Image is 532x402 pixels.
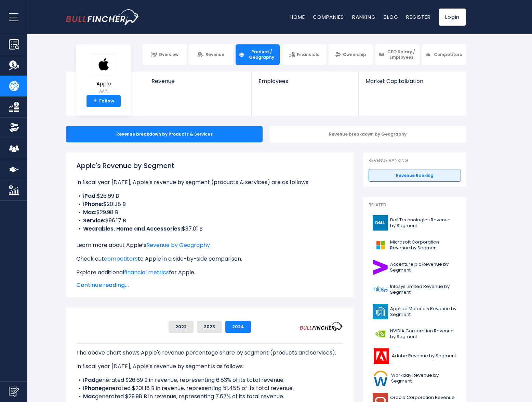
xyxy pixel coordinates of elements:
a: Dell Technologies Revenue by Segment [369,213,461,232]
p: In fiscal year [DATE], Apple's revenue by segment (products & services) are as follows: [76,178,343,186]
button: 2022 [169,321,194,333]
img: INFY logo [373,282,388,297]
a: Go to homepage [66,9,139,25]
span: Market Capitalization [365,78,458,84]
span: Product / Geography [247,49,277,60]
a: Register [406,13,430,20]
span: Infosys Limited Revenue by Segment [390,284,457,295]
a: competitors [104,255,138,263]
img: ADBE logo [373,348,390,364]
span: NVIDIA Corporation Revenue by Segment [390,328,457,340]
button: 2024 [225,321,251,333]
a: Revenue [145,72,252,96]
li: generated $29.98 B in revenue, representing 7.67% of its total revenue. [76,392,343,401]
p: Explore additional for Apple. [76,268,343,277]
a: NVIDIA Corporation Revenue by Segment [369,324,461,343]
span: Financials [297,52,319,57]
span: Dell Technologies Revenue by Segment [390,217,457,229]
b: Mac [83,392,95,400]
a: Employees [252,72,358,96]
a: Apple AAPL [91,53,116,95]
li: $96.17 B [76,217,343,225]
button: 2023 [197,321,222,333]
a: Ranking [352,13,375,20]
p: The above chart shows Apple's revenue percentage share by segment (products and services). [76,349,343,357]
li: $29.98 B [76,208,343,217]
a: Product / Geography [236,44,280,65]
img: NVDA logo [373,326,388,342]
a: Overview [143,44,187,65]
span: Workday Revenue by Segment [391,373,457,384]
a: financial metrics [124,268,169,276]
a: Home [290,13,305,20]
span: CEO Salary / Employees [386,49,416,60]
a: Revenue [189,44,233,65]
a: Competitors [422,44,466,65]
p: Revenue Ranking [369,158,461,164]
span: Continue reading... [76,281,343,289]
b: Mac: [83,208,96,216]
a: Companies [313,13,344,20]
div: Revenue breakdown by Geography [269,126,466,142]
a: +Follow [87,95,121,107]
a: Ownership [329,44,373,65]
span: Revenue [151,78,245,84]
a: CEO Salary / Employees [375,44,420,65]
li: generated $201.18 B in revenue, representing 51.45% of its total revenue. [76,384,343,392]
div: Revenue breakdown by Products & Services [66,126,263,142]
img: bullfincher logo [66,9,139,25]
a: Revenue Ranking [369,169,461,182]
a: Financials [282,44,326,65]
a: Adobe Revenue by Segment [369,347,461,365]
b: iPhone: [83,200,103,208]
b: iPad [83,376,95,384]
a: Login [439,9,466,26]
span: Ownership [343,52,366,57]
img: MSFT logo [373,237,388,253]
a: Applied Materials Revenue by Segment [369,302,461,321]
img: WDAY logo [373,371,389,386]
a: Workday Revenue by Segment [369,369,461,388]
li: generated $26.69 B in revenue, representing 6.83% of its total revenue. [76,376,343,384]
a: Revenue by Geography [146,241,210,249]
span: Overview [159,52,178,57]
img: AMAT logo [373,304,388,319]
b: Wearables, Home and Accessories: [83,225,182,233]
span: Applied Materials Revenue by Segment [390,306,457,318]
span: Adobe Revenue by Segment [392,353,456,359]
b: iPhone [83,384,102,392]
a: Market Capitalization [359,72,465,96]
li: $26.69 B [76,192,343,200]
p: Learn more about Apple’s [76,241,343,249]
li: $201.18 B [76,200,343,208]
b: Service: [83,217,105,224]
b: iPad: [83,192,97,200]
span: Apple [92,81,116,87]
p: Check out to Apple in a side-by-side comparison. [76,255,343,263]
span: Microsoft Corporation Revenue by Segment [390,239,457,251]
a: Blog [384,13,398,20]
a: Infosys Limited Revenue by Segment [369,280,461,299]
strong: + [93,98,97,104]
img: DELL logo [373,215,388,231]
img: ACN logo [373,260,388,275]
a: Microsoft Corporation Revenue by Segment [369,236,461,254]
h1: Apple's Revenue by Segment [76,161,343,171]
a: Accenture plc Revenue by Segment [369,258,461,277]
span: Competitors [434,52,462,57]
span: Employees [258,78,351,84]
small: AAPL [92,88,116,94]
li: $37.01 B [76,225,343,233]
p: In fiscal year [DATE], Apple's revenue by segment is as follows: [76,362,343,371]
span: Accenture plc Revenue by Segment [390,262,457,273]
span: Revenue [205,52,224,57]
p: Related [369,202,461,208]
img: Ownership [9,123,19,133]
